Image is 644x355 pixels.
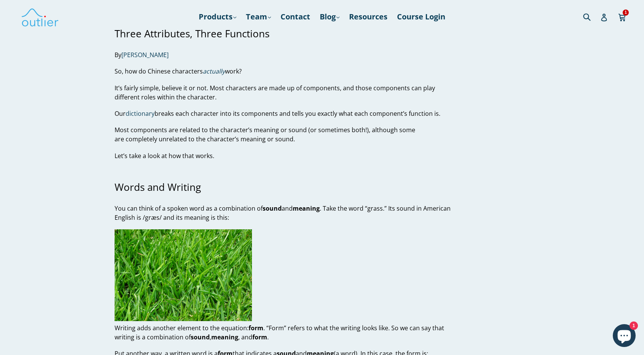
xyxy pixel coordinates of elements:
a: Contact [277,10,314,24]
p: By [115,50,458,59]
p: You can think of a spoken word as a combination of and . Take the word “grass.” Its sound in Amer... [115,204,458,222]
p: It’s fairly simple, believe it or not. Most characters are made up of components, and those compo... [115,83,458,102]
a: 1 [618,8,627,26]
strong: meaning [211,333,238,341]
p: Our breaks each character into its components and tells you exactly what each component’s functio... [115,109,458,118]
strong: sound [191,333,210,341]
input: Search [581,9,602,24]
strong: sound [263,204,282,213]
strong: form [249,324,263,332]
a: Resources [345,10,391,24]
p: Let’s take a look at how that works. [115,151,458,160]
h3: Words and Writing [115,181,458,193]
a: Course Login [393,10,449,24]
img: grass [115,229,252,321]
inbox-online-store-chat: Shopify online store chat [611,324,638,349]
a: dictionary [126,109,155,118]
h3: Three Attributes, Three Functions [115,28,458,40]
strong: form [252,333,267,341]
img: Outlier Linguistics [21,6,59,28]
p: So, how do Chinese characters work? [115,67,458,76]
p: Most components are related to the character’s meaning or sound (or sometimes both!), although so... [115,125,458,144]
a: Products [195,10,240,24]
a: [PERSON_NAME] [121,51,169,59]
span: 1 [623,10,629,15]
p: Writing adds another element to the equation: . “Form” refers to what the writing looks like. So ... [115,323,458,342]
a: actually [203,67,225,76]
a: Blog [316,10,343,24]
strong: meaning [293,204,320,213]
a: Team [242,10,275,24]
